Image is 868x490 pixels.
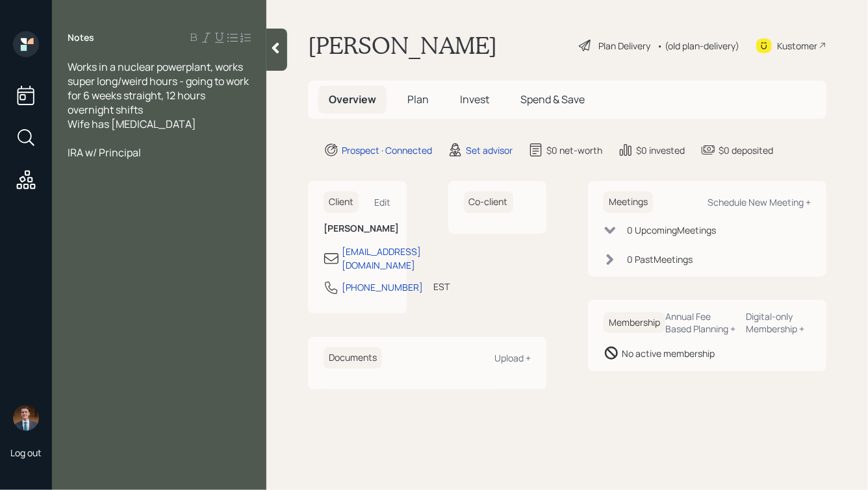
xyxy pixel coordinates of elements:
h6: Documents [324,347,382,369]
div: [PHONE_NUMBER] [342,280,423,294]
div: 0 Past Meeting s [627,252,693,266]
div: EST [433,280,450,293]
span: Spend & Save [520,92,585,106]
div: [EMAIL_ADDRESS][DOMAIN_NAME] [342,245,421,272]
h6: Co-client [464,191,513,213]
div: • (old plan-delivery) [657,39,739,53]
span: Overview [329,92,376,106]
span: Wife has [MEDICAL_DATA] [68,117,196,131]
div: Schedule New Meeting + [708,196,811,208]
div: Annual Fee Based Planning + [665,310,736,335]
div: Prospect · Connected [342,143,432,157]
div: 0 Upcoming Meeting s [627,223,716,237]
div: Set advisor [466,143,513,157]
div: Plan Delivery [598,39,650,53]
img: hunter_neumayer.jpg [13,405,39,431]
h6: Meetings [604,191,653,213]
div: Log out [10,447,42,459]
h6: Membership [604,312,665,334]
div: $0 invested [636,143,685,157]
span: IRA w/ Principal [68,145,141,160]
span: Invest [460,92,489,106]
h6: [PERSON_NAME] [324,223,391,234]
h6: Client [324,191,359,213]
div: Kustomer [777,39,817,53]
div: Edit [375,196,391,208]
div: Digital-only Membership + [747,310,811,335]
div: $0 net-worth [546,143,602,157]
span: Plan [407,92,429,106]
div: $0 deposited [719,143,773,157]
div: No active membership [622,347,715,360]
div: Upload + [494,352,531,364]
h1: [PERSON_NAME] [308,31,497,60]
label: Notes [68,31,94,44]
span: Works in a nuclear powerplant, works super long/weird hours - going to work for 6 weeks straight,... [68,60,251,117]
